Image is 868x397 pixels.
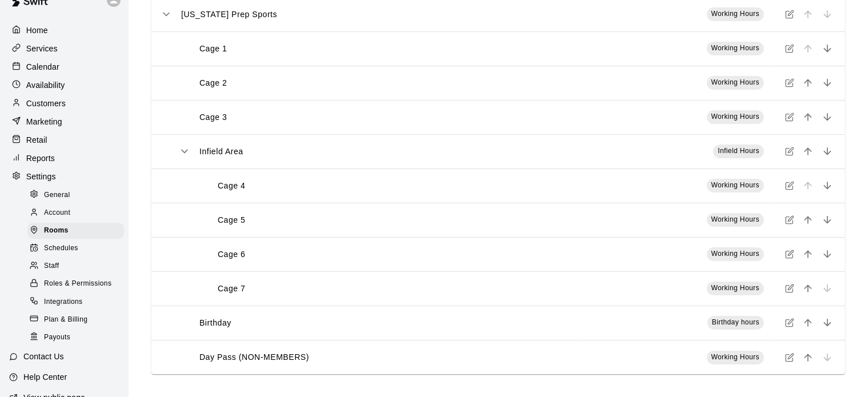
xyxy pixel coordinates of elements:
[711,113,759,121] span: Working Hours
[27,187,124,203] div: General
[218,283,246,295] p: Cage 7
[9,77,119,94] a: Availability
[44,243,78,254] span: Schedules
[819,211,836,228] button: move item down
[199,146,243,158] p: Infield Area
[9,168,119,185] a: Settings
[26,171,56,182] p: Settings
[26,98,66,109] p: Customers
[9,22,119,39] a: Home
[819,74,836,91] button: move item down
[44,278,111,290] span: Roles & Permissions
[819,40,836,57] button: move item down
[218,214,246,226] p: Cage 5
[218,248,246,260] p: Cage 6
[27,294,124,310] div: Integrations
[711,10,759,18] span: Working Hours
[711,215,759,223] span: Working Hours
[199,43,227,55] p: Cage 1
[799,314,817,331] button: move item up
[9,113,119,130] a: Marketing
[26,153,55,164] p: Reports
[711,250,759,258] span: Working Hours
[27,258,124,274] div: Staff
[199,351,309,363] p: Day Pass (NON-MEMBERS)
[819,246,836,263] button: move item down
[23,351,64,362] p: Contact Us
[44,207,70,219] span: Account
[27,223,124,239] div: Rooms
[712,318,759,326] span: Birthday hours
[27,205,124,221] div: Account
[819,177,836,194] button: move item down
[27,312,124,328] div: Plan & Billing
[199,317,231,329] p: Birthday
[799,143,817,160] button: move item up
[711,78,759,86] span: Working Hours
[27,240,124,256] div: Schedules
[27,204,129,222] a: Account
[819,109,836,126] button: move item down
[26,134,47,146] p: Retail
[799,349,817,366] button: move item up
[199,77,227,89] p: Cage 2
[27,328,129,346] a: Payouts
[27,258,129,275] a: Staff
[718,147,759,155] span: Infield Hours
[44,332,70,343] span: Payouts
[711,181,759,189] span: Working Hours
[799,109,817,126] button: move item up
[23,371,67,383] p: Help Center
[26,79,65,91] p: Availability
[44,225,69,236] span: Rooms
[26,43,58,54] p: Services
[26,116,62,127] p: Marketing
[27,293,129,311] a: Integrations
[9,150,119,167] a: Reports
[9,40,119,57] a: Services
[799,211,817,228] button: move item up
[9,58,119,75] a: Calendar
[27,311,129,328] a: Plan & Billing
[27,330,124,346] div: Payouts
[819,143,836,160] button: move item down
[44,314,87,326] span: Plan & Billing
[181,9,277,21] p: [US_STATE] Prep Sports
[26,25,48,36] p: Home
[711,44,759,52] span: Working Hours
[711,284,759,292] span: Working Hours
[44,190,70,201] span: General
[27,186,129,204] a: General
[711,353,759,361] span: Working Hours
[44,260,59,272] span: Staff
[26,61,59,73] p: Calendar
[799,280,817,297] button: move item up
[9,131,119,149] a: Retail
[9,95,119,112] a: Customers
[44,296,83,308] span: Integrations
[27,276,124,292] div: Roles & Permissions
[218,180,246,192] p: Cage 4
[199,111,227,123] p: Cage 3
[799,74,817,91] button: move item up
[27,275,129,293] a: Roles & Permissions
[27,240,129,258] a: Schedules
[799,246,817,263] button: move item up
[27,222,129,240] a: Rooms
[819,314,836,331] button: move item down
